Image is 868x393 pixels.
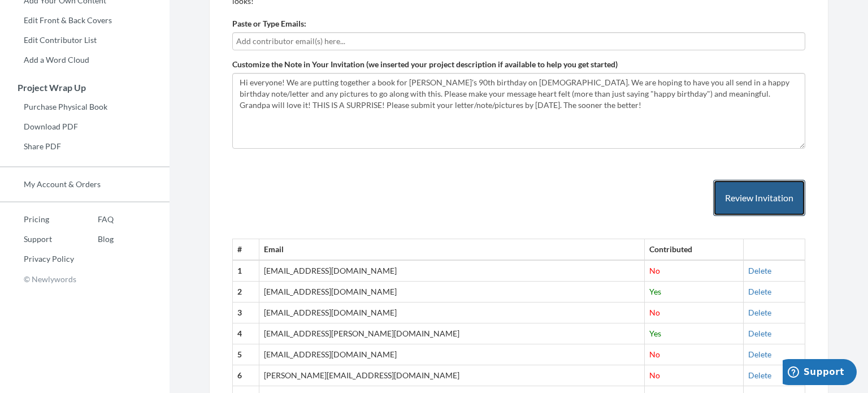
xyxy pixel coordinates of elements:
td: [EMAIL_ADDRESS][DOMAIN_NAME] [259,303,644,323]
td: [EMAIL_ADDRESS][PERSON_NAME][DOMAIN_NAME] [259,323,644,344]
iframe: Opens a widget where you can chat to one of our agents [783,359,857,387]
span: Yes [649,329,661,338]
th: 1 [233,260,259,281]
th: Email [259,239,644,260]
a: Delete [748,349,771,359]
td: [EMAIL_ADDRESS][DOMAIN_NAME] [259,344,644,365]
label: Customize the Note in Your Invitation (we inserted your project description if available to help ... [232,59,618,70]
span: No [649,349,660,359]
span: No [649,370,660,380]
th: 4 [233,323,259,344]
th: 3 [233,303,259,323]
span: No [649,308,660,317]
a: Blog [74,231,114,248]
span: Yes [649,287,661,296]
a: FAQ [74,211,114,228]
td: [EMAIL_ADDRESS][DOMAIN_NAME] [259,282,644,303]
textarea: Hi everyone! We are putting together a book for [PERSON_NAME]'s 90th birthday on [DEMOGRAPHIC_DAT... [232,73,805,149]
button: Review Invitation [713,180,805,217]
input: Add contributor email(s) here... [236,35,801,47]
h3: Project Wrap Up [1,83,170,93]
th: 5 [233,344,259,365]
a: Delete [748,370,771,380]
td: [EMAIL_ADDRESS][DOMAIN_NAME] [259,260,644,281]
td: [PERSON_NAME][EMAIL_ADDRESS][DOMAIN_NAME] [259,365,644,386]
label: Paste or Type Emails: [232,18,306,29]
th: 2 [233,282,259,303]
span: No [649,266,660,275]
th: Contributed [645,239,744,260]
a: Delete [748,329,771,338]
a: Delete [748,308,771,317]
a: Delete [748,266,771,275]
th: 6 [233,365,259,386]
th: # [233,239,259,260]
a: Delete [748,287,771,296]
